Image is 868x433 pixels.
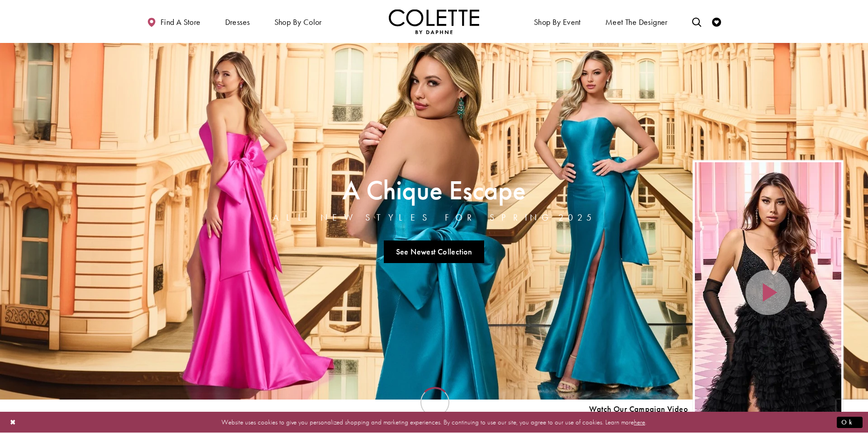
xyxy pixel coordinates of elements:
[5,414,21,430] button: Close Dialog
[389,9,479,34] a: Visit Home Page
[223,9,252,34] span: Dresses
[634,418,645,427] a: here
[532,9,583,34] span: Shop By Event
[65,416,803,428] p: Website uses cookies to give you personalized shopping and marketing experiences. By continuing t...
[389,9,479,34] img: Colette by Daphne
[534,18,581,27] span: Shop By Event
[270,237,598,267] ul: Slider Links
[160,18,201,27] span: Find a store
[589,405,688,414] span: Play Slide #15 Video
[837,417,863,428] button: Submit Dialog
[603,9,670,34] a: Meet the designer
[384,240,484,263] a: See Newest Collection A Chique Escape All New Styles For Spring 2025
[690,9,703,34] a: Toggle search
[710,9,723,34] a: Check Wishlist
[145,9,203,34] a: Find a store
[274,18,322,27] span: Shop by color
[605,18,668,27] span: Meet the designer
[225,18,250,27] span: Dresses
[272,9,324,34] span: Shop by color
